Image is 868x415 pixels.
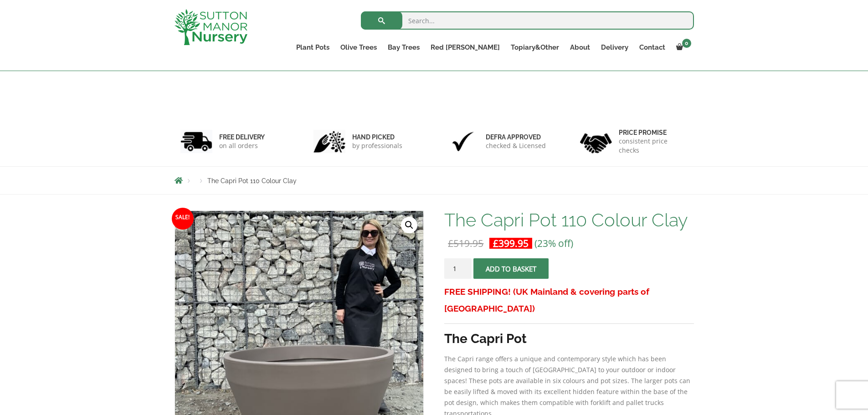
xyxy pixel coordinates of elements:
bdi: 519.95 [448,237,483,250]
h1: The Capri Pot 110 Colour Clay [444,210,693,230]
img: 3.jpg [447,130,479,153]
nav: Breadcrumbs [175,177,694,184]
p: on all orders [219,141,265,150]
a: Contact [634,41,671,54]
h6: Price promise [619,128,688,137]
a: Bay Trees [382,41,425,54]
a: 0 [671,41,694,54]
img: 4.jpg [580,128,612,155]
bdi: 399.95 [493,237,529,250]
input: Search... [361,11,694,30]
img: logo [175,9,247,45]
p: consistent price checks [619,137,688,155]
a: Red [PERSON_NAME] [425,41,505,54]
h6: Defra approved [486,133,546,141]
a: Delivery [596,41,634,54]
h6: hand picked [352,133,402,141]
span: Sale! [172,208,194,230]
p: by professionals [352,141,402,150]
a: View full-screen image gallery [401,217,417,233]
h6: FREE DELIVERY [219,133,265,141]
a: Plant Pots [291,41,335,54]
h3: FREE SHIPPING! (UK Mainland & covering parts of [GEOGRAPHIC_DATA]) [444,283,693,317]
span: £ [448,237,453,250]
p: checked & Licensed [486,141,546,150]
span: The Capri Pot 110 Colour Clay [207,177,297,184]
img: 1.jpg [180,130,212,153]
img: 2.jpg [313,130,345,153]
a: Topiary&Other [505,41,565,54]
span: (23% off) [534,237,573,250]
span: 0 [682,39,691,48]
button: Add to basket [473,258,549,279]
a: Olive Trees [335,41,382,54]
a: About [565,41,596,54]
span: £ [493,237,498,250]
input: Product quantity [444,258,472,279]
strong: The Capri Pot [444,331,527,346]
